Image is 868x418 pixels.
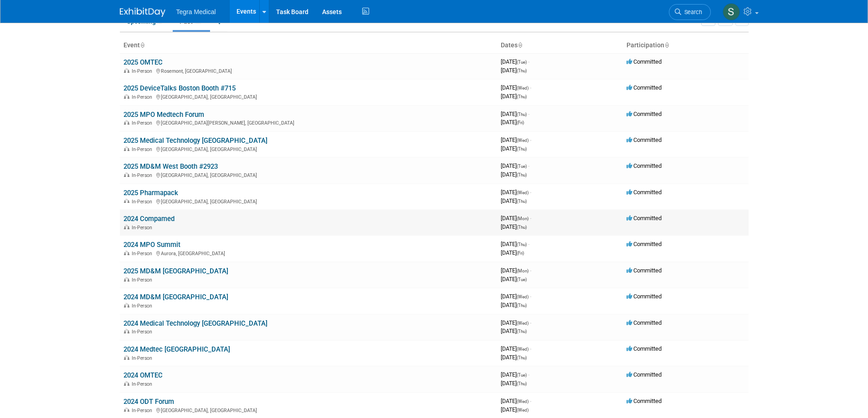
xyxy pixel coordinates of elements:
[627,241,662,247] span: Committed
[517,251,524,256] span: (Fri)
[124,329,129,333] img: In-Person Event
[501,354,527,361] span: [DATE]
[627,267,662,274] span: Committed
[664,41,669,49] a: Sort by Participation Type
[124,251,129,255] img: In-Person Event
[528,241,529,247] span: -
[124,381,129,386] img: In-Person Event
[627,84,662,91] span: Committed
[623,38,749,53] th: Participation
[501,145,527,152] span: [DATE]
[517,381,527,386] span: (Thu)
[517,268,529,273] span: (Mon)
[123,406,493,413] div: [GEOGRAPHIC_DATA], [GEOGRAPHIC_DATA]
[501,215,531,222] span: [DATE]
[123,371,163,379] a: 2024 OMTEC
[530,215,531,222] span: -
[528,111,529,117] span: -
[530,136,531,143] span: -
[124,277,129,282] img: In-Person Event
[627,293,662,300] span: Committed
[123,67,493,74] div: Rosemont, [GEOGRAPHIC_DATA]
[501,223,527,230] span: [DATE]
[528,371,529,378] span: -
[132,94,155,100] span: In-Person
[627,189,662,196] span: Committed
[501,93,527,100] span: [DATE]
[669,4,711,20] a: Search
[132,68,155,74] span: In-Person
[120,38,497,53] th: Event
[123,293,228,301] a: 2024 MD&M [GEOGRAPHIC_DATA]
[517,60,527,65] span: (Tue)
[501,398,531,404] span: [DATE]
[501,189,531,196] span: [DATE]
[517,294,529,299] span: (Wed)
[517,86,529,91] span: (Wed)
[528,58,529,65] span: -
[530,398,531,404] span: -
[132,146,155,152] span: In-Person
[124,120,129,125] img: In-Person Event
[627,58,662,65] span: Committed
[517,347,529,352] span: (Wed)
[517,225,527,230] span: (Thu)
[501,249,524,256] span: [DATE]
[124,68,129,73] img: In-Person Event
[501,406,529,413] span: [DATE]
[124,199,129,203] img: In-Person Event
[123,145,493,152] div: [GEOGRAPHIC_DATA], [GEOGRAPHIC_DATA]
[627,345,662,352] span: Committed
[530,267,531,274] span: -
[123,58,163,66] a: 2025 OMTEC
[517,199,527,204] span: (Thu)
[517,373,527,378] span: (Tue)
[528,162,529,169] span: -
[501,345,531,352] span: [DATE]
[123,119,493,126] div: [GEOGRAPHIC_DATA][PERSON_NAME], [GEOGRAPHIC_DATA]
[517,190,529,195] span: (Wed)
[501,327,527,334] span: [DATE]
[132,199,155,205] span: In-Person
[124,146,129,151] img: In-Person Event
[132,329,155,335] span: In-Person
[501,319,531,326] span: [DATE]
[132,251,155,257] span: In-Person
[501,197,527,204] span: [DATE]
[501,241,529,247] span: [DATE]
[530,345,531,352] span: -
[501,111,529,117] span: [DATE]
[517,277,527,282] span: (Tue)
[132,277,155,283] span: In-Person
[501,293,531,300] span: [DATE]
[123,345,230,353] a: 2024 Medtec [GEOGRAPHIC_DATA]
[123,215,175,223] a: 2024 Compamed
[501,136,531,143] span: [DATE]
[123,162,218,171] a: 2025 MD&M West Booth #2923
[501,58,529,65] span: [DATE]
[517,216,529,221] span: (Mon)
[627,398,662,404] span: Committed
[123,111,204,119] a: 2025 MPO Medtech Forum
[517,94,527,99] span: (Thu)
[517,172,527,177] span: (Thu)
[627,319,662,326] span: Committed
[501,380,527,387] span: [DATE]
[123,267,228,275] a: 2025 MD&M [GEOGRAPHIC_DATA]
[176,8,216,15] span: Tegra Medical
[627,111,662,117] span: Committed
[132,172,155,178] span: In-Person
[501,276,527,282] span: [DATE]
[124,94,129,99] img: In-Person Event
[530,319,531,326] span: -
[132,303,155,309] span: In-Person
[120,8,165,17] img: ExhibitDay
[501,371,529,378] span: [DATE]
[517,321,529,326] span: (Wed)
[517,138,529,143] span: (Wed)
[497,38,623,53] th: Dates
[132,225,155,231] span: In-Person
[123,84,236,92] a: 2025 DeviceTalks Boston Booth #715
[530,189,531,196] span: -
[124,355,129,360] img: In-Person Event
